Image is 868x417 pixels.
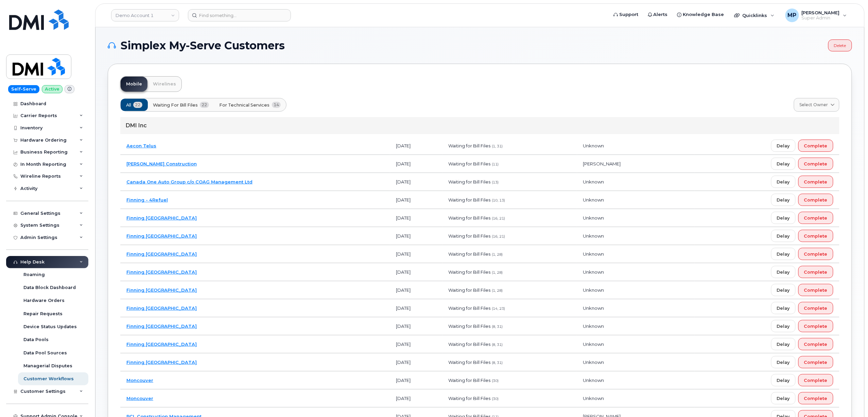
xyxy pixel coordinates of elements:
button: Complete [798,284,833,296]
span: Complete [804,287,828,293]
span: Delay [777,143,790,149]
button: Delay [771,248,796,260]
span: Unknown [583,378,604,383]
span: 22 [200,102,209,108]
button: Complete [798,302,833,314]
span: (16, 21) [492,216,505,221]
button: Delay [771,158,796,170]
td: [DATE] [390,281,442,299]
span: Waiting for Bill Files [449,341,491,347]
button: Complete [798,356,833,368]
td: [DATE] [390,371,442,389]
a: Moncouver [126,396,153,401]
a: Finning [GEOGRAPHIC_DATA] [126,305,197,311]
button: Complete [798,266,833,278]
span: Waiting for Bill Files [153,102,198,108]
span: (16, 21) [492,234,505,239]
a: Finning [GEOGRAPHIC_DATA] [126,269,197,275]
span: Complete [804,251,828,257]
td: [DATE] [390,317,442,335]
span: Unknown [583,323,604,329]
span: Complete [804,395,828,402]
span: Complete [804,197,828,203]
button: Complete [798,338,833,350]
span: Complete [804,341,828,348]
span: Unknown [583,341,604,347]
td: [DATE] [390,335,442,353]
button: Complete [798,194,833,206]
span: Unknown [583,359,604,365]
a: [PERSON_NAME] Construction [126,161,197,166]
span: Unknown [583,305,604,311]
span: Delay [777,287,790,293]
span: Delay [777,395,790,402]
button: Complete [798,176,833,188]
span: Select Owner [800,102,828,108]
button: Delay [771,140,796,152]
button: Delay [771,266,796,278]
span: (8, 31) [492,360,503,365]
span: Complete [804,233,828,239]
button: Complete [798,230,833,242]
span: Waiting for Bill Files [449,251,491,257]
button: Delay [771,338,796,350]
span: Waiting for Bill Files [449,378,491,383]
a: Finning [GEOGRAPHIC_DATA] [126,233,197,239]
span: Complete [804,359,828,366]
span: [PERSON_NAME] [583,161,621,166]
button: Delay [771,374,796,386]
td: [DATE] [390,173,442,191]
button: Delay [771,356,796,368]
a: Finning [GEOGRAPHIC_DATA] [126,287,197,293]
a: Finning [GEOGRAPHIC_DATA] [126,323,197,329]
button: Delay [771,392,796,404]
button: Delay [771,302,796,314]
div: DMI Inc [120,117,839,134]
span: Delay [777,305,790,311]
a: Wirelines [147,77,181,92]
button: Complete [798,320,833,332]
button: Complete [798,248,833,260]
td: [DATE] [390,227,442,245]
span: (11) [492,162,499,166]
span: Delay [777,233,790,239]
span: Waiting for Bill Files [449,233,491,239]
a: Finning [GEOGRAPHIC_DATA] [126,251,197,257]
td: [DATE] [390,299,442,317]
a: Finning - 4Refuel [126,197,168,203]
span: (14, 23) [492,306,505,311]
button: Delay [771,320,796,332]
span: Delay [777,197,790,203]
a: Moncouver [126,378,153,383]
span: Unknown [583,233,604,239]
td: [DATE] [390,191,442,209]
span: Complete [804,215,828,221]
span: Waiting for Bill Files [449,359,491,365]
span: (1, 28) [492,252,503,257]
a: Canada One Auto Group c/o COAG Management Ltd [126,179,253,185]
span: Waiting for Bill Files [449,287,491,293]
span: (8, 31) [492,324,503,329]
span: Unknown [583,143,604,148]
button: Delay [771,230,796,242]
td: [DATE] [390,209,442,227]
td: [DATE] [390,389,442,407]
span: Delay [777,179,790,185]
span: Waiting for Bill Files [449,197,491,203]
span: Delay [777,251,790,257]
span: Unknown [583,197,604,203]
span: Unknown [583,251,604,257]
span: Complete [804,305,828,311]
span: Unknown [583,396,604,401]
span: 14 [272,102,281,108]
td: [DATE] [390,263,442,281]
a: Select Owner [794,98,839,112]
span: Waiting for Bill Files [449,323,491,329]
span: For Technical Services [220,102,270,108]
span: (30) [492,397,499,401]
span: Complete [804,161,828,167]
span: Complete [804,179,828,185]
a: Finning [GEOGRAPHIC_DATA] [126,359,197,365]
span: Delay [777,359,790,366]
button: Delay [771,212,796,224]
